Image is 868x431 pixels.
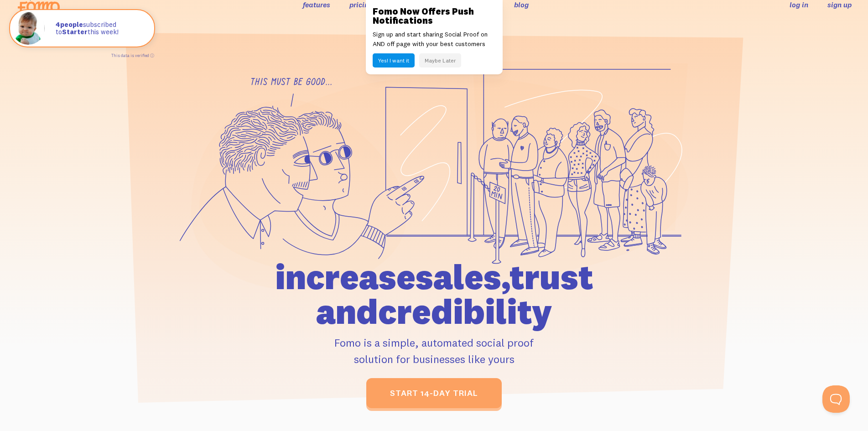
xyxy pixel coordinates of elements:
p: subscribed to this week! [56,21,145,36]
p: Sign up and start sharing Social Proof on AND off page with your best customers [373,30,496,49]
h1: increase sales, trust and credibility [223,260,645,329]
img: Fomo [12,12,45,45]
a: This data is verified ⓘ [111,53,154,58]
strong: people [56,20,83,29]
p: Fomo is a simple, automated social proof solution for businesses like yours [223,334,645,367]
span: 4 [56,21,60,29]
button: Yes! I want it [373,53,415,68]
a: start 14-day trial [366,378,502,408]
h3: Fomo Now Offers Push Notifications [373,7,496,25]
button: Maybe Later [419,53,461,68]
iframe: Help Scout Beacon - Open [822,385,850,413]
strong: Starter [62,27,88,36]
